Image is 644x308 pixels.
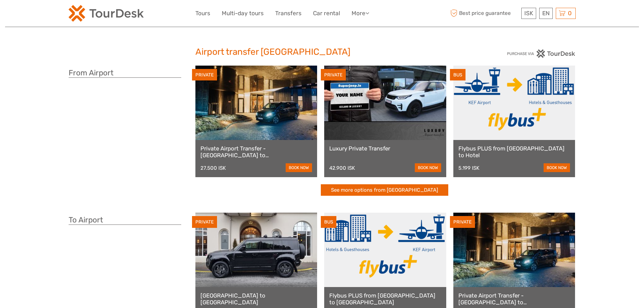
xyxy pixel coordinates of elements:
img: PurchaseViaTourDesk.png [507,49,575,58]
a: Transfers [275,8,302,18]
a: Luxury Private Transfer [329,145,441,152]
h3: To Airport [69,215,181,225]
a: book now [415,163,441,172]
div: EN [539,8,553,19]
div: PRIVATE [450,216,475,228]
img: 120-15d4194f-c635-41b9-a512-a3cb382bfb57_logo_small.png [69,5,144,22]
div: BUS [450,69,466,81]
h3: From Airport [69,68,181,78]
span: Best price guarantee [449,8,520,19]
div: 5.199 ISK [458,165,479,171]
div: PRIVATE [192,216,217,228]
a: More [352,8,369,18]
div: PRIVATE [192,69,217,81]
a: [GEOGRAPHIC_DATA] to [GEOGRAPHIC_DATA] [200,292,312,306]
a: Flybus PLUS from [GEOGRAPHIC_DATA] to Hotel [458,145,570,159]
a: Private Airport Transfer - [GEOGRAPHIC_DATA] to [GEOGRAPHIC_DATA] [458,292,570,306]
span: ISK [524,10,533,17]
a: Tours [195,8,210,18]
a: Car rental [313,8,340,18]
h2: Airport transfer [GEOGRAPHIC_DATA] [195,47,449,57]
a: Multi-day tours [222,8,264,18]
a: Flybus PLUS from [GEOGRAPHIC_DATA] to [GEOGRAPHIC_DATA] [329,292,441,306]
a: Private Airport Transfer - [GEOGRAPHIC_DATA] to [GEOGRAPHIC_DATA] [200,145,312,159]
a: See more options from [GEOGRAPHIC_DATA] [321,184,448,196]
div: 42.900 ISK [329,165,355,171]
a: book now [544,163,570,172]
div: PRIVATE [321,69,346,81]
a: book now [286,163,312,172]
div: BUS [321,216,336,228]
div: 27.500 ISK [200,165,226,171]
span: 0 [567,10,573,17]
